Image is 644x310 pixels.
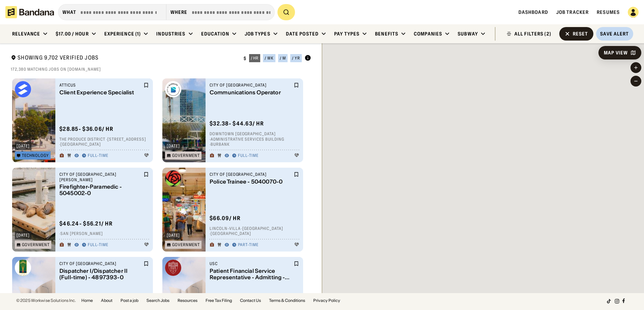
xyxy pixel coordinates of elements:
[375,31,398,37] div: Benefits
[414,31,442,37] div: Companies
[514,31,551,36] div: ALL FILTERS (2)
[210,215,241,222] div: $ 66.09 / hr
[170,9,188,15] div: Where
[59,172,142,182] div: City of [GEOGRAPHIC_DATA][PERSON_NAME]
[604,50,628,55] div: Map View
[210,120,264,127] div: $ 32.38 - $44.63 / hr
[22,243,50,247] div: Government
[265,56,274,60] div: / wk
[210,178,292,185] div: Police Trainee - 5040070-0
[59,268,142,281] div: Dispatcher I/Dispatcher II (Full-time) - 4897393-0
[210,226,299,236] div: Lincoln-Villa · [GEOGRAPHIC_DATA] · [GEOGRAPHIC_DATA]
[573,31,588,36] div: Reset
[556,9,589,15] a: Job Tracker
[22,153,49,158] div: Technology
[81,299,93,303] a: Home
[146,299,169,303] a: Search Jobs
[167,144,180,148] div: [DATE]
[172,153,200,158] div: Government
[165,81,181,97] img: City of Burbank logo
[245,31,270,37] div: Job Types
[286,31,319,37] div: Date Posted
[313,299,340,303] a: Privacy Policy
[59,125,113,133] div: $ 28.85 - $36.06 / hr
[17,144,30,148] div: [DATE]
[15,260,31,276] img: City of Arcadia logo
[251,56,259,60] div: / hr
[458,31,478,37] div: Subway
[172,243,200,247] div: Government
[17,233,30,237] div: [DATE]
[15,81,31,97] img: Atticus logo
[280,56,286,60] div: / m
[59,261,142,266] div: City of [GEOGRAPHIC_DATA]
[244,56,246,61] div: $
[165,260,181,276] img: USC logo
[210,82,292,88] div: City of [GEOGRAPHIC_DATA]
[11,76,311,293] div: grid
[12,31,40,37] div: Relevance
[11,67,311,72] div: 172,380 matching jobs on [DOMAIN_NAME]
[210,172,292,177] div: City of [GEOGRAPHIC_DATA]
[334,31,359,37] div: Pay Types
[210,89,292,96] div: Communications Operator
[597,9,620,15] a: Resumes
[210,268,292,281] div: Patient Financial Service Representative - Admitting - Full Time 8 Hour Variable Shift (Union)
[88,153,108,159] div: Full-time
[292,56,300,60] div: / yr
[156,31,185,37] div: Industries
[59,184,142,197] div: Firefighter-Paramedic - 5045002-0
[16,299,76,303] div: © 2025 Workwise Solutions Inc.
[269,299,305,303] a: Terms & Conditions
[59,231,149,237] div: · San [PERSON_NAME]
[210,261,292,266] div: USC
[59,137,149,147] div: The Produce District · [STREET_ADDRESS] · [GEOGRAPHIC_DATA]
[210,132,299,147] div: Downtown [GEOGRAPHIC_DATA] · Administrative services Building · Burbank
[5,6,54,18] img: Bandana logotype
[88,242,108,248] div: Full-time
[206,299,232,303] a: Free Tax Filing
[240,299,261,303] a: Contact Us
[59,89,142,96] div: Client Experience Specialist
[104,31,141,37] div: Experience (1)
[101,299,112,303] a: About
[238,242,259,248] div: Part-time
[238,153,259,159] div: Full-time
[56,31,89,37] div: $17.00 / hour
[59,220,113,227] div: $ 46.24 - $56.21 / hr
[120,299,138,303] a: Post a job
[167,233,180,237] div: [DATE]
[518,9,548,15] a: Dashboard
[201,31,229,37] div: Education
[11,54,238,63] div: Showing 9,702 Verified Jobs
[165,170,181,187] img: City of Pasadena logo
[59,82,142,88] div: Atticus
[178,299,197,303] a: Resources
[600,31,629,37] div: Save Alert
[62,9,76,15] div: what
